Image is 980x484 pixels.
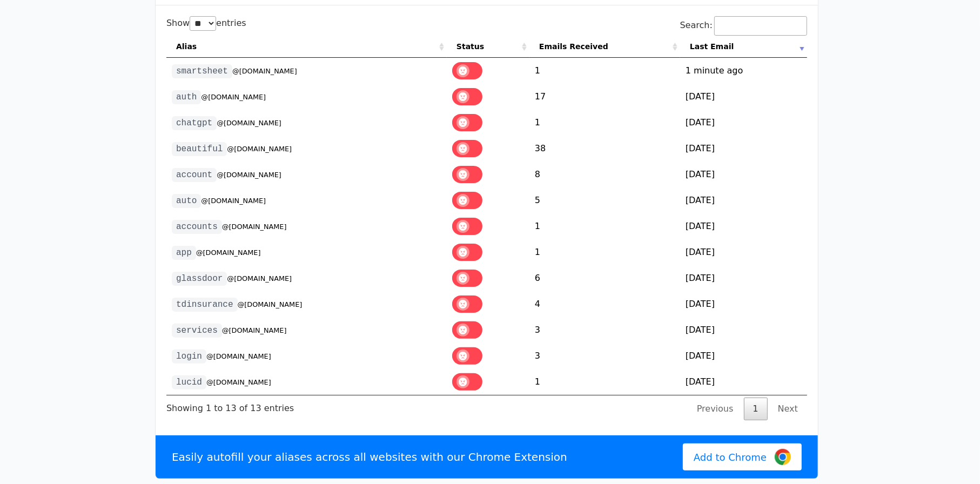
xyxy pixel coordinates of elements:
[529,136,680,162] td: 38
[166,395,294,415] div: Showing 1 to 13 of 13 entries
[217,119,281,127] small: @[DOMAIN_NAME]
[206,378,271,386] small: @[DOMAIN_NAME]
[222,223,287,231] small: @[DOMAIN_NAME]
[680,36,807,58] th: Last Email: activate to sort column ascending
[190,16,216,31] select: Showentries
[714,16,807,36] input: Search:
[529,239,680,265] td: 1
[222,326,287,334] small: @[DOMAIN_NAME]
[529,369,680,395] td: 1
[775,449,791,465] img: Google Chrome Logo
[529,110,680,136] td: 1
[680,162,807,187] td: [DATE]
[172,449,567,465] p: Easily autofill your aliases across all websites with our Chrome Extension
[206,352,271,360] small: @[DOMAIN_NAME]
[201,93,266,101] small: @[DOMAIN_NAME]
[529,343,680,369] td: 3
[683,443,802,470] a: Add to Chrome
[680,239,807,265] td: [DATE]
[688,398,743,420] a: Previous
[166,18,246,28] label: Show entries
[172,246,196,260] code: app
[172,168,217,182] code: account
[172,272,227,286] code: glassdoor
[232,67,297,75] small: @[DOMAIN_NAME]
[166,36,447,58] th: Alias: activate to sort column ascending
[680,110,807,136] td: [DATE]
[172,64,232,78] code: smartsheet
[680,187,807,213] td: [DATE]
[529,317,680,343] td: 3
[529,162,680,187] td: 8
[680,317,807,343] td: [DATE]
[529,291,680,317] td: 4
[680,213,807,239] td: [DATE]
[172,220,222,234] code: accounts
[227,274,292,283] small: @[DOMAIN_NAME]
[529,84,680,110] td: 17
[172,298,238,312] code: tdinsurance
[196,248,261,257] small: @[DOMAIN_NAME]
[227,145,292,153] small: @[DOMAIN_NAME]
[529,213,680,239] td: 1
[529,265,680,291] td: 6
[447,36,529,58] th: Status: activate to sort column ascending
[680,58,807,84] td: 1 minute ago
[680,136,807,162] td: [DATE]
[172,194,201,208] code: auto
[201,197,266,205] small: @[DOMAIN_NAME]
[172,375,206,389] code: lucid
[217,171,281,179] small: @[DOMAIN_NAME]
[172,90,201,104] code: auth
[680,84,807,110] td: [DATE]
[529,58,680,84] td: 1
[529,36,680,58] th: Emails Received: activate to sort column ascending
[529,187,680,213] td: 5
[680,265,807,291] td: [DATE]
[680,369,807,395] td: [DATE]
[172,324,222,338] code: services
[680,20,807,30] label: Search:
[769,398,807,420] a: Next
[172,142,227,156] code: beautiful
[172,349,206,364] code: login
[694,450,767,465] span: Add to Chrome
[238,300,303,308] small: @[DOMAIN_NAME]
[744,398,768,420] a: 1
[172,116,217,130] code: chatgpt
[680,291,807,317] td: [DATE]
[680,343,807,369] td: [DATE]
